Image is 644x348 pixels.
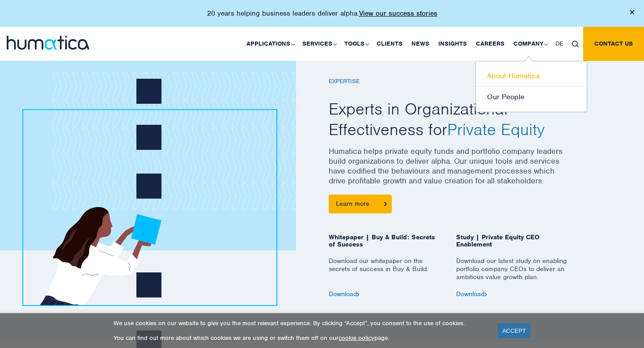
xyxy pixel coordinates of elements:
[298,27,340,61] a: Services
[456,233,570,257] span: Study | Private Equity CEO Enablement
[114,334,487,342] p: You can find out more about which cookies we are using or switch them off on our page.
[329,146,570,195] p: Humatica helps private equity funds and portfolio company leaders build organizations to deliver ...
[340,27,372,61] a: Tools
[583,27,644,61] a: Contact us
[509,27,551,61] a: Company
[339,334,374,342] a: cookie policy
[114,319,487,327] p: We use cookies on our website to give you the most relevant experience. By clicking “Accept”, you...
[242,27,298,61] a: Applications
[555,40,563,47] span: DE
[329,233,443,257] span: Whitepaper | Buy & Build: Secrets of Success
[384,202,387,206] img: arrowicon
[434,27,471,61] a: Insights
[329,78,570,85] h6: EXPERTISE
[572,41,579,47] img: search_icon
[407,27,434,61] a: News
[329,195,392,213] a: Learn more
[484,293,487,297] img: arrow2
[28,44,265,305] img: girl1
[359,9,437,18] a: View our success stories
[498,323,530,338] a: ACCEPT
[551,27,568,61] a: DE
[7,36,89,50] img: logo
[456,257,570,290] p: Download our latest study on enabling portfolio company CEOs to deliver an ambitious value growth...
[329,290,360,298] a: Download
[329,99,570,140] h2: Experts in Organizational Effectiveness for
[471,27,509,61] a: Careers
[357,293,360,297] img: arrow2
[329,257,443,290] p: Download our whitepaper on the secrets of success in Buy & Build.
[207,9,437,18] p: 20 years helping business leaders deliver alpha.
[476,66,587,87] a: About Humatica
[476,87,587,107] a: Our People
[456,290,487,298] a: Download
[447,119,545,140] span: Private Equity
[372,27,407,61] a: Clients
